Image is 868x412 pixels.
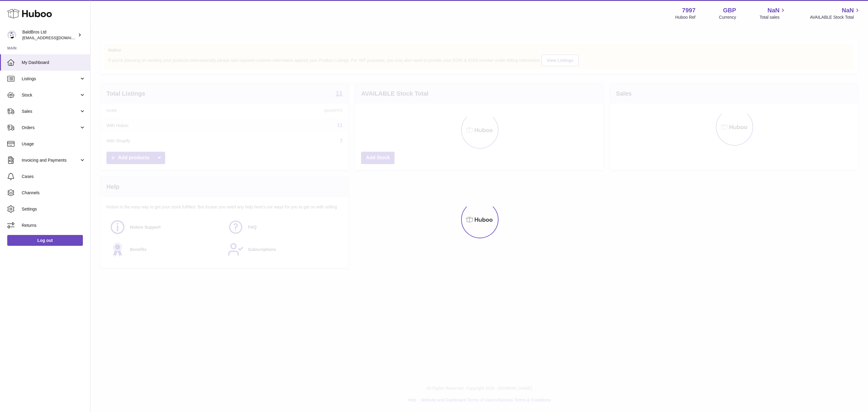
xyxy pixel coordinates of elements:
img: internalAdmin-7997@internal.huboo.com [7,30,16,40]
span: Stock [22,92,79,98]
span: Returns [22,223,86,228]
span: Total sales [759,14,786,20]
span: Orders [22,125,79,131]
div: BaldBros Ltd [22,29,77,41]
span: Settings [22,206,86,212]
span: AVAILABLE Stock Total [810,14,861,20]
a: NaN AVAILABLE Stock Total [810,6,861,20]
span: Usage [22,141,86,147]
span: NaN [842,6,854,14]
strong: GBP [723,6,736,14]
span: [EMAIL_ADDRESS][DOMAIN_NAME] [22,35,89,40]
a: Log out [7,235,83,246]
span: NaN [767,6,779,14]
strong: 7997 [682,6,696,14]
div: Huboo Ref [675,14,696,20]
a: NaN Total sales [759,6,786,20]
span: My Dashboard [22,60,86,65]
span: Cases [22,174,86,179]
span: Invoicing and Payments [22,157,79,163]
span: Channels [22,190,86,196]
span: Sales [22,109,79,114]
span: Listings [22,76,79,82]
div: Currency [719,14,736,20]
